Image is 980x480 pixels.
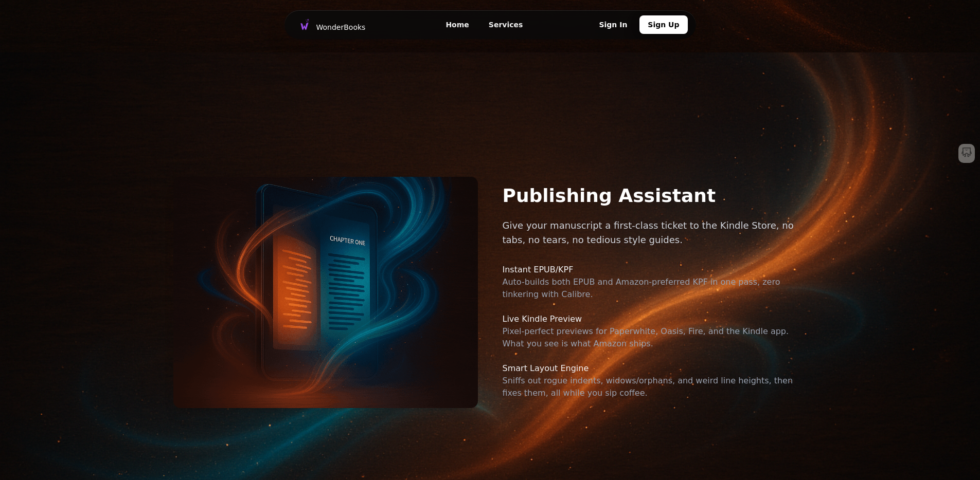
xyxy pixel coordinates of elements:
img: Publishing Assistant [173,177,478,408]
p: Auto-builds both EPUB and Amazon-preferred KPF in one pass, zero tinkering with Calibre. [503,276,807,301]
a: Home [436,14,478,35]
a: Sign In [591,15,635,34]
p: Pixel-perfect previews for Paperwhite, Oasis, Fire, and the Kindle app. What you see is what Amaz... [503,325,807,350]
a: Sign Up [639,15,687,34]
p: Give your manuscript a first-class ticket to the Kindle Store, no tabs, no tears, no tedious styl... [503,218,807,247]
h2: Publishing Assistant [503,186,807,206]
a: WonderBooks [293,15,370,34]
img: logo [297,17,312,32]
h3: Instant EPUB/KPF [503,264,807,276]
h3: Live Kindle Preview [503,313,807,325]
h3: Smart Layout Engine [503,362,807,375]
p: Sniffs out rogue indents, widows/orphans, and weird line heights, then fixes them, all while you ... [503,375,807,399]
a: Services [479,14,533,35]
span: WonderBooks [316,22,366,32]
